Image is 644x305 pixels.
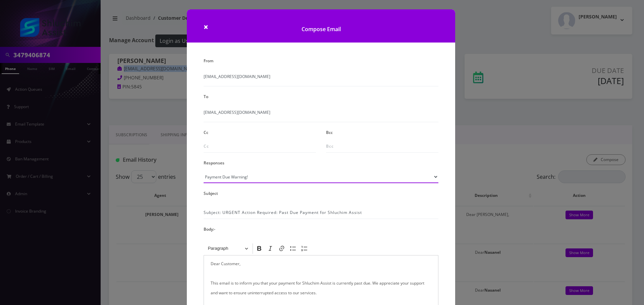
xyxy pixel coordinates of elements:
[204,23,208,31] button: Close
[204,206,438,219] input: Subject
[204,188,218,198] label: Subject
[204,242,438,255] div: Editor toolbar
[204,56,213,66] label: From
[204,128,208,137] label: Cc
[326,140,438,153] input: Bcc
[204,224,215,234] label: Body:-
[187,9,455,43] h1: Compose Email
[205,243,251,254] button: Paragraph, Heading
[204,158,224,168] label: Responses
[204,92,208,101] label: To
[204,109,438,122] span: [EMAIL_ADDRESS][DOMAIN_NAME]
[204,74,438,86] span: [EMAIL_ADDRESS][DOMAIN_NAME]
[204,140,316,153] input: Cc
[326,128,333,137] label: Bcc
[204,21,208,32] span: ×
[208,244,243,252] span: Paragraph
